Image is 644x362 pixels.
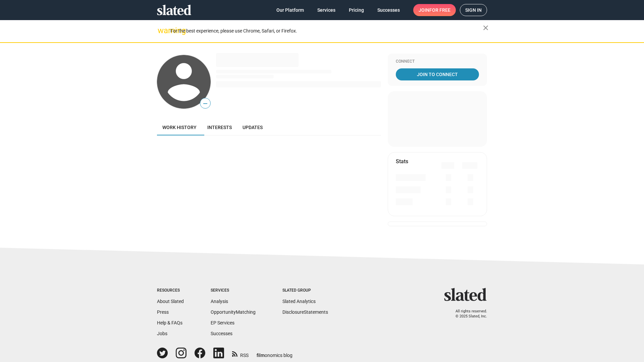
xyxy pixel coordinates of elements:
a: Join To Connect [396,68,479,80]
a: Successes [211,331,232,336]
span: Sign in [465,4,482,16]
div: Resources [157,288,184,293]
a: Successes [372,4,405,16]
mat-card-title: Stats [396,158,408,165]
span: Updates [243,125,263,130]
a: Help & FAQs [157,320,182,325]
span: film [257,353,265,358]
a: OpportunityMatching [211,309,256,315]
span: Pricing [349,4,364,16]
a: About Slated [157,299,184,304]
span: Interests [207,125,232,130]
a: Services [312,4,341,16]
mat-icon: close [482,24,490,32]
a: Work history [157,119,202,135]
a: filmonomics blog [257,347,292,359]
p: All rights reserved. © 2025 Slated, Inc. [448,309,487,319]
div: For the best experience, please use Chrome, Safari, or Firefox. [170,26,483,36]
span: Join [419,4,450,16]
span: for free [429,4,450,16]
span: Our Platform [276,4,304,16]
div: Slated Group [282,288,328,293]
span: — [200,99,210,108]
a: Our Platform [271,4,309,16]
span: Join To Connect [397,68,478,80]
div: Services [211,288,256,293]
a: DisclosureStatements [282,309,328,315]
span: Successes [377,4,400,16]
a: Updates [237,119,268,135]
a: Interests [202,119,237,135]
a: EP Services [211,320,234,325]
a: Slated Analytics [282,299,316,304]
a: Pricing [343,4,369,16]
a: Sign in [460,4,487,16]
mat-icon: warning [158,26,166,35]
a: RSS [232,348,249,359]
a: Joinfor free [413,4,456,16]
a: Press [157,309,169,315]
div: Connect [396,59,479,64]
a: Analysis [211,299,228,304]
span: Services [317,4,335,16]
span: Work history [162,125,197,130]
a: Jobs [157,331,167,336]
